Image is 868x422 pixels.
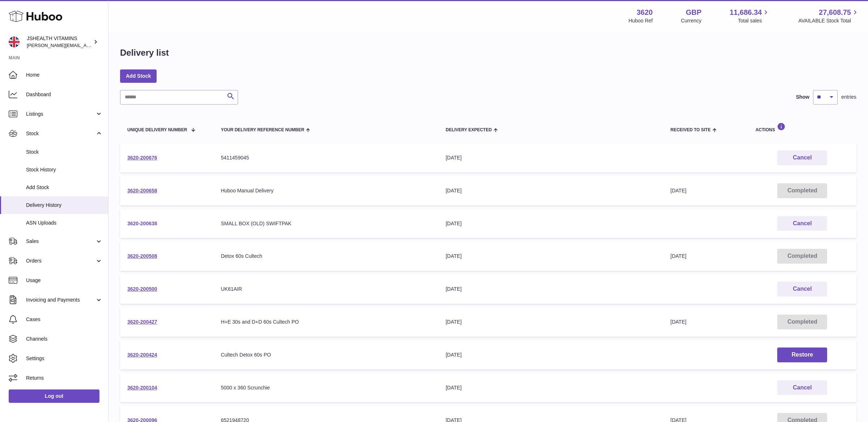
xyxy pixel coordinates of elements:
div: 5411459045 [221,154,431,161]
span: Listings [26,111,95,118]
img: francesca@jshealthvitamins.com [9,37,20,47]
span: Delivery Expected [446,128,492,132]
span: Stock History [26,166,103,173]
div: Actions [756,123,849,132]
button: Restore [777,348,827,362]
span: Sales [26,238,95,245]
button: Cancel [777,216,827,231]
span: Received to Site [671,128,711,132]
span: Total sales [738,17,770,24]
div: [DATE] [446,220,656,227]
span: ASN Uploads [26,219,103,226]
span: Dashboard [26,91,103,98]
span: Unique Delivery Number [127,128,187,132]
div: Huboo Manual Delivery [221,187,431,194]
div: [DATE] [446,384,656,391]
div: SMALL BOX (OLD) SWIFTPAK [221,220,431,227]
h1: Delivery list [120,47,169,59]
span: Channels [26,336,103,342]
button: Cancel [777,150,827,165]
span: Stock [26,149,103,155]
span: entries [841,94,856,101]
span: [PERSON_NAME][EMAIL_ADDRESS][DOMAIN_NAME] [27,42,145,48]
strong: 3620 [637,8,653,17]
span: Delivery History [26,202,103,209]
a: 11,686.34 Total sales [729,8,770,24]
a: 3620-200104 [127,385,157,391]
span: Cases [26,316,103,323]
a: 3620-200658 [127,188,157,193]
a: 3620-200424 [127,352,157,358]
span: Stock [26,130,95,137]
a: 3620-200638 [127,221,157,226]
div: Huboo Ref [629,17,653,24]
span: Home [26,72,103,78]
a: 3620-200427 [127,319,157,325]
a: Log out [9,389,99,402]
label: Show [796,94,809,101]
span: [DATE] [671,188,686,193]
div: [DATE] [446,351,656,358]
span: Returns [26,375,103,381]
button: Cancel [777,282,827,297]
a: 27,608.75 AVAILABLE Stock Total [798,8,859,24]
span: Orders [26,257,95,264]
div: Detox 60s Cultech [221,253,431,260]
button: Cancel [777,380,827,395]
span: Invoicing and Payments [26,297,95,303]
span: AVAILABLE Stock Total [798,17,859,24]
span: [DATE] [671,319,686,325]
span: 27,608.75 [819,8,851,17]
div: [DATE] [446,154,656,161]
span: [DATE] [671,253,686,259]
div: Cultech Detox 60s PO [221,351,431,358]
div: JSHEALTH VITAMINS [27,35,92,49]
strong: GBP [686,8,701,17]
a: 3620-200508 [127,253,157,259]
div: UK61AIR [221,286,431,293]
div: 5000 x 360 Scrunchie [221,384,431,391]
span: Add Stock [26,184,103,191]
div: Currency [681,17,702,24]
div: [DATE] [446,319,656,325]
div: [DATE] [446,253,656,260]
div: H+E 30s and D+D 60s Cultech PO [221,319,431,325]
span: Settings [26,355,103,362]
a: 3620-200500 [127,286,157,292]
div: [DATE] [446,286,656,293]
span: Your Delivery Reference Number [221,128,305,132]
a: Add Stock [120,69,157,82]
span: 11,686.34 [729,8,762,17]
a: 3620-200676 [127,155,157,161]
div: [DATE] [446,187,656,194]
span: Usage [26,277,103,284]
